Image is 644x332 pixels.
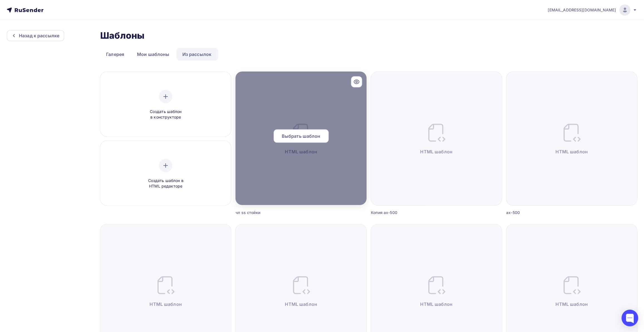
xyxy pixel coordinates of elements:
[420,148,453,155] span: HTML шаблон
[150,301,182,308] span: HTML шаблон
[139,109,192,120] span: Создать шаблон в конструкторе
[282,133,320,139] span: Выбрать шаблон
[420,301,453,308] span: HTML шаблон
[100,48,130,61] a: Галерея
[548,4,637,16] a: [EMAIL_ADDRESS][DOMAIN_NAME]
[100,30,145,41] h2: Шаблоны
[556,148,588,155] span: HTML шаблон
[371,210,455,215] div: Копия ах-500
[236,210,319,215] div: чл ss стойки
[556,301,588,308] span: HTML шаблон
[139,178,192,189] span: Создать шаблон в HTML редакторе
[177,48,217,61] a: Из рассылок
[548,7,616,13] span: [EMAIL_ADDRESS][DOMAIN_NAME]
[285,301,317,308] span: HTML шаблон
[131,48,175,61] a: Мои шаблоны
[506,210,590,215] div: ах-500
[19,32,59,39] div: Назад к рассылке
